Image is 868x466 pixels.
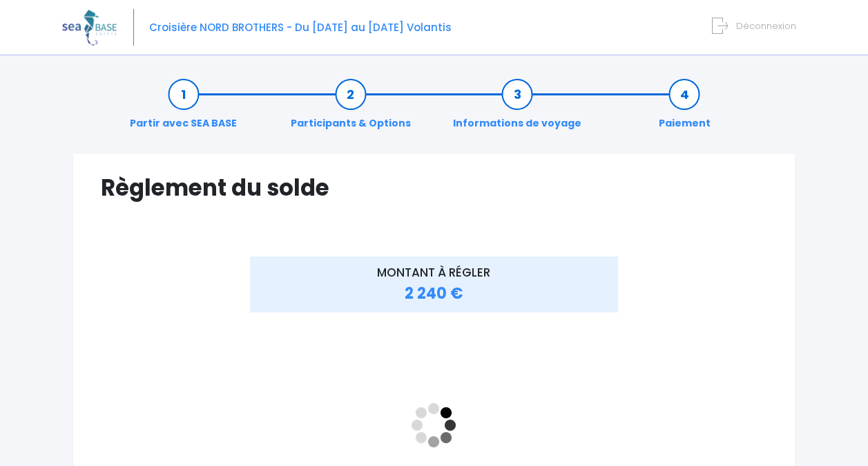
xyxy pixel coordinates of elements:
[284,87,418,131] a: Participants & Options
[101,174,767,201] h1: Règlement du solde
[149,20,452,35] span: Croisière NORD BROTHERS - Du [DATE] au [DATE] Volantis
[405,283,463,304] span: 2 240 €
[736,19,796,32] span: Déconnexion
[446,87,588,131] a: Informations de voyage
[377,264,490,281] span: MONTANT À RÉGLER
[652,87,717,131] a: Paiement
[123,87,244,131] a: Partir avec SEA BASE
